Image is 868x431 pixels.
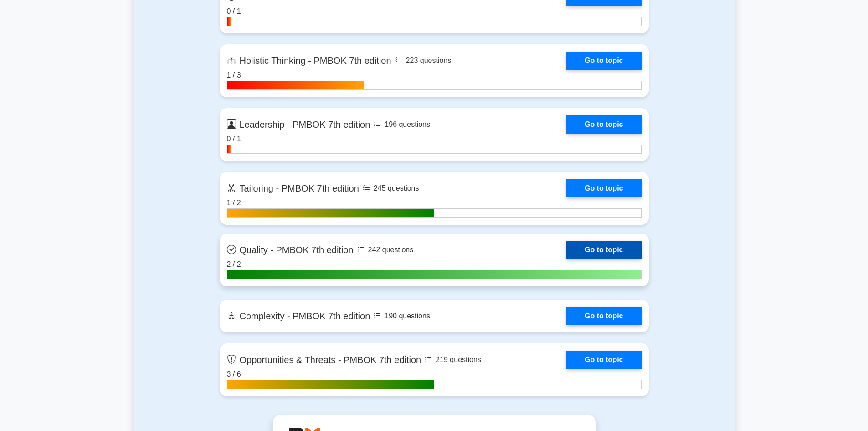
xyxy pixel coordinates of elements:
a: Go to topic [566,351,641,369]
a: Go to topic [566,179,641,197]
a: Go to topic [566,241,641,259]
a: Go to topic [566,307,641,325]
a: Go to topic [566,52,641,70]
a: Go to topic [566,115,641,134]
